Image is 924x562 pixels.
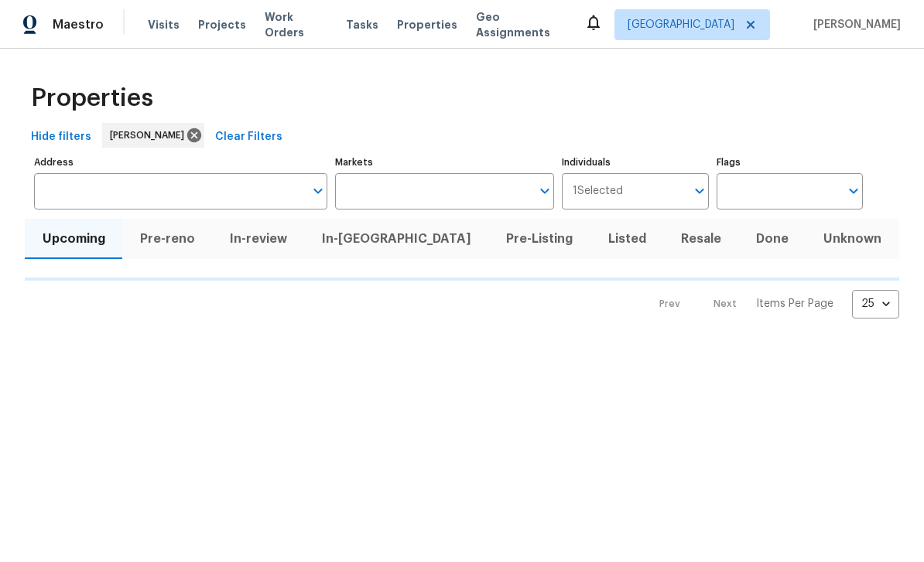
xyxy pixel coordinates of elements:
div: 25 [852,284,899,324]
label: Flags [717,158,863,167]
span: Geo Assignments [476,9,566,40]
div: [PERSON_NAME] [102,123,204,148]
button: Hide filters [25,123,98,152]
span: Clear Filters [215,128,282,147]
span: Properties [31,90,153,106]
span: Pre-reno [132,228,203,250]
nav: Pagination Navigation [645,290,899,318]
label: Individuals [562,158,708,167]
span: Resale [672,228,729,250]
button: Open [534,180,556,202]
span: Done [748,228,797,250]
span: [PERSON_NAME] [807,17,901,32]
span: Tasks [346,19,378,30]
span: [PERSON_NAME] [110,128,190,143]
button: Open [689,180,710,202]
span: Pre-Listing [498,228,581,250]
span: Visits [148,17,180,32]
button: Open [307,180,329,202]
span: Unknown [816,228,890,250]
span: Upcoming [34,228,113,250]
span: Maestro [53,17,104,32]
span: In-review [221,228,295,250]
span: Hide filters [31,128,91,147]
span: Listed [600,228,654,250]
span: [GEOGRAPHIC_DATA] [628,17,734,32]
button: Clear Filters [209,123,289,152]
p: Items Per Page [756,296,833,312]
span: In-[GEOGRAPHIC_DATA] [314,228,480,250]
button: Open [843,180,864,202]
span: Work Orders [265,9,327,40]
span: 1 Selected [573,185,623,198]
span: Projects [198,17,246,32]
label: Markets [335,158,555,167]
label: Address [34,158,327,167]
span: Properties [397,17,457,32]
